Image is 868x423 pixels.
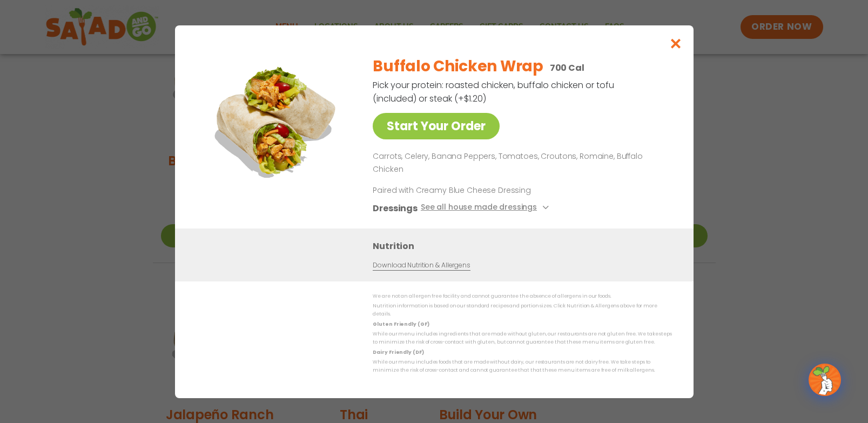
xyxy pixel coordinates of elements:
[373,239,677,252] h3: Nutrition
[199,47,351,198] img: Featured product photo for Buffalo Chicken Wrap
[373,320,429,327] strong: Gluten Friendly (GF)
[373,113,500,139] a: Start Your Order
[373,150,668,176] p: Carrots, Celery, Banana Peppers, Tomatoes, Croutons, Romaine, Buffalo Chicken
[549,61,584,75] p: 700 Cal
[373,302,672,319] p: Nutrition information is based on our standard recipes and portion sizes. Click Nutrition & Aller...
[373,78,616,105] p: Pick your protein: roasted chicken, buffalo chicken or tofu (included) or steak (+$1.20)
[373,55,543,78] h2: Buffalo Chicken Wrap
[373,330,672,347] p: While our menu includes ingredients that are made without gluten, our restaurants are not gluten ...
[373,358,672,375] p: While our menu includes foods that are made without dairy, our restaurants are not dairy free. We...
[373,201,418,214] h3: Dressings
[373,292,672,300] p: We are not an allergen free facility and cannot guarantee the absence of allergens in our foods.
[373,184,573,196] p: Paired with Creamy Blue Cheese Dressing
[658,25,693,62] button: Close modal
[373,348,423,355] strong: Dairy Friendly (DF)
[810,365,840,395] img: wpChatIcon
[420,201,551,214] button: See all house made dressings
[373,260,470,270] a: Download Nutrition & Allergens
